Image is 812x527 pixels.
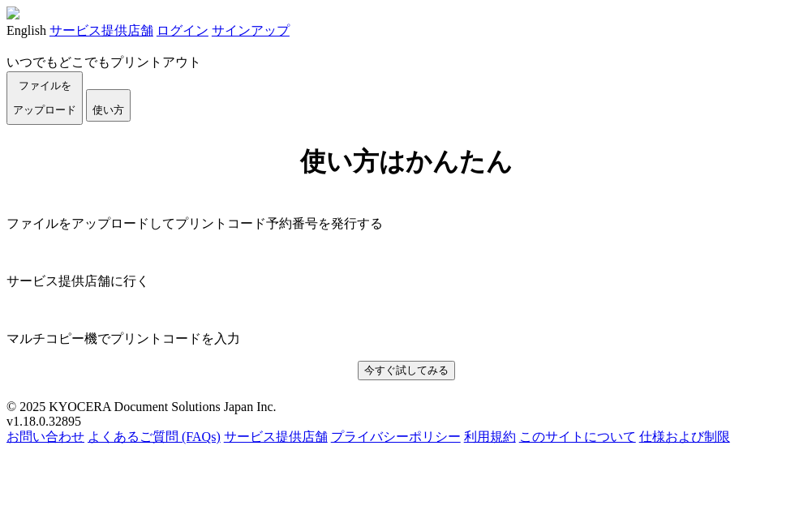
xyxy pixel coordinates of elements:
[13,79,76,116] span: ファイルを ​​アップロード
[6,24,46,37] a: English
[157,24,208,37] a: ログイン
[358,361,455,380] button: 今すぐ試してみる
[6,331,806,348] p: マルチコピー機でプリントコードを入力
[6,55,201,69] a: いつでもどこでもプリントアウト
[86,89,131,122] button: 使い方
[464,430,516,443] a: 利用規約
[6,430,84,443] a: お問い合わせ
[49,24,153,37] a: サービス提供店舗
[224,430,328,443] a: サービス提供店舗
[88,430,221,443] a: よくあるご質問 (FAQs)
[212,24,290,37] a: サインアップ
[6,414,81,428] span: v1.18.0.32895
[6,144,806,180] h1: 使い方はかんたん
[6,400,277,413] span: © 2025 KYOCERA Document Solutions Japan Inc.
[639,430,730,443] a: 仕様および制限
[519,430,636,443] a: このサイトについて
[6,216,806,233] p: ファイルをアップロードしてプリントコード予約番号を発行する
[6,273,806,290] p: サービス提供店舗に行く
[6,71,83,125] button: ファイルを​​アップロード
[6,6,19,19] img: KyoceraLogo_white.png
[331,430,461,443] a: プライバシーポリシー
